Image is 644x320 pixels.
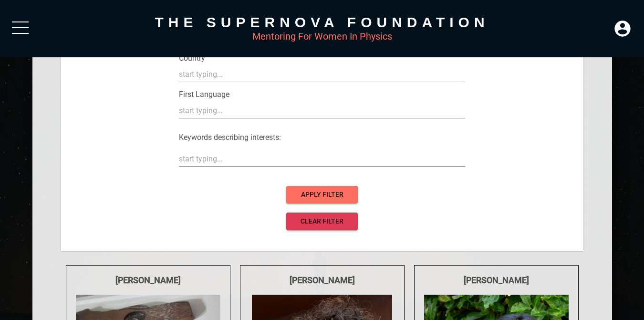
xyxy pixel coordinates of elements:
[76,275,220,285] div: [PERSON_NAME]
[179,103,465,118] input: start typing...
[179,133,465,142] p: Keywords describing interests:
[250,275,395,285] div: [PERSON_NAME]
[294,189,350,201] span: apply filter
[424,275,569,285] div: [PERSON_NAME]
[286,213,358,230] button: clear filter
[179,90,465,99] p: First Language
[179,67,465,82] input: start typing...
[179,53,465,63] p: Country
[294,215,350,227] span: clear filter
[32,31,612,42] div: Mentoring For Women In Physics
[32,14,612,31] div: The Supernova Foundation
[286,186,358,203] button: apply filter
